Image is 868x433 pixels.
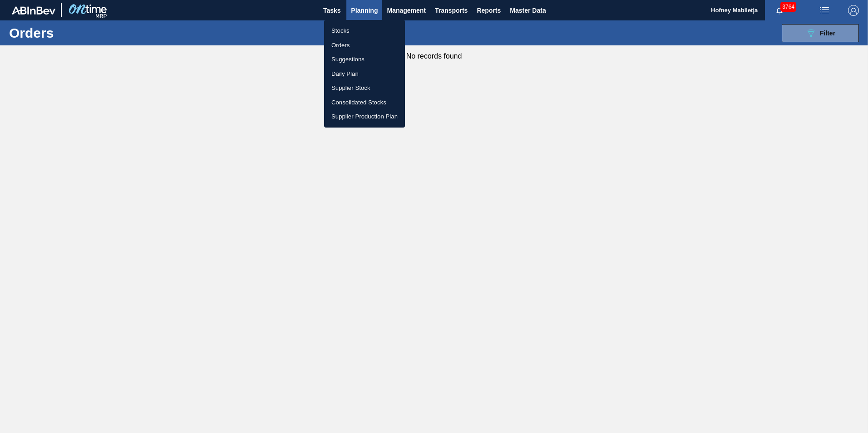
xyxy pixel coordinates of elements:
a: Stocks [324,24,405,38]
a: Daily Plan [324,67,405,81]
a: Orders [324,38,405,53]
a: Suggestions [324,52,405,67]
a: Supplier Production Plan [324,109,405,124]
a: Supplier Stock [324,81,405,95]
a: Consolidated Stocks [324,95,405,110]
